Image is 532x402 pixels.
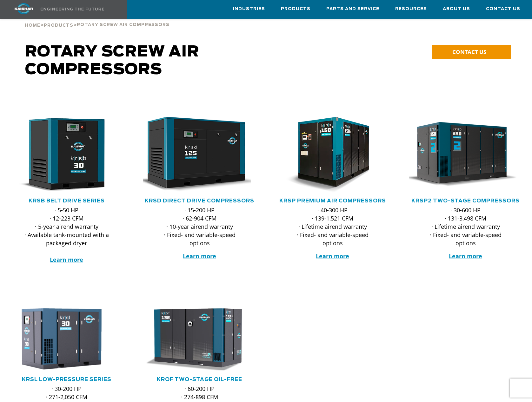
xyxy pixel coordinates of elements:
div: krsp350 [409,117,522,193]
img: krsp350 [404,117,517,193]
a: KRSD Direct Drive Compressors [145,198,254,203]
img: krsd125 [138,117,251,193]
span: Home [25,23,40,28]
a: Learn more [316,252,349,260]
a: Contact Us [486,0,520,17]
a: Learn more [449,252,482,260]
span: About Us [443,5,470,13]
span: Resources [395,5,427,13]
a: KROF TWO-STAGE OIL-FREE [157,377,242,382]
span: Contact Us [486,5,520,13]
p: · 5-50 HP · 12-223 CFM · 5-year airend warranty · Available tank-mounted with a packaged dryer [23,206,110,264]
a: KRSL Low-Pressure Series [22,377,111,382]
p: · 30-600 HP · 131-3,498 CFM · Lifetime airend warranty · Fixed- and variable-speed options [422,206,509,247]
span: Products [281,5,310,13]
img: krsp150 [271,117,384,193]
span: Rotary Screw Air Compressors [25,44,199,77]
a: Products [44,22,73,28]
img: krof132 [138,306,251,371]
a: KRSB Belt Drive Series [29,198,105,203]
a: Industries [233,0,265,17]
img: krsb30 [5,117,118,193]
p: · 15-200 HP · 62-904 CFM · 10-year airend warranty · Fixed- and variable-speed options [156,206,243,247]
div: krsb30 [10,117,123,193]
a: KRSP2 Two-Stage Compressors [411,198,520,203]
div: krsd125 [143,117,256,193]
div: krsl30 [10,306,123,371]
span: Industries [233,5,265,13]
p: · 40-300 HP · 139-1,521 CFM · Lifetime airend warranty · Fixed- and variable-speed options [289,206,376,247]
span: Products [44,23,73,28]
img: krsl30 [5,306,118,371]
span: Rotary Screw Air Compressors [77,23,170,27]
a: KRSP Premium Air Compressors [279,198,386,203]
img: Engineering the future [41,8,104,10]
a: Resources [395,0,427,17]
span: CONTACT US [452,48,486,56]
a: CONTACT US [432,45,511,59]
div: krof132 [143,306,256,371]
div: krsp150 [276,117,389,193]
a: Learn more [50,256,83,263]
a: Learn more [183,252,216,260]
span: Parts and Service [326,5,379,13]
a: About Us [443,0,470,17]
a: Products [281,0,310,17]
a: Home [25,22,40,28]
a: Parts and Service [326,0,379,17]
